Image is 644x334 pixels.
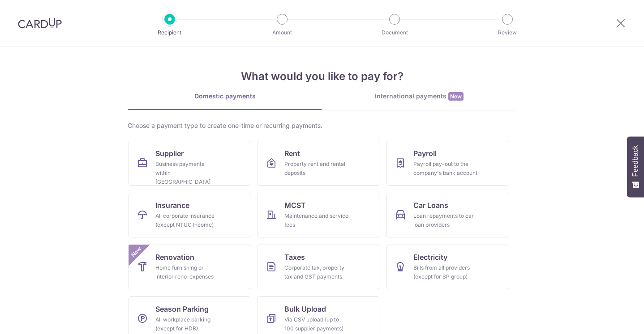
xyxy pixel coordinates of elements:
[413,160,478,178] div: Payroll pay-out to the company's bank account
[258,193,379,237] a: MCSTMaintenance and service fees
[448,92,464,101] span: New
[155,160,220,186] div: Business payments within [GEOGRAPHIC_DATA]
[284,304,326,314] span: Bulk Upload
[413,263,478,281] div: Bills from all providers (except for SP group)
[128,68,516,85] h4: What would you like to pay for?
[18,18,62,29] img: CardUp
[155,211,220,229] div: All corporate insurance (except NTUC Income)
[155,315,220,333] div: All workplace parking (except for HDB)
[586,307,635,330] iframe: Opens a widget where you can find more information
[284,252,305,262] span: Taxes
[386,245,508,289] a: ElectricityBills from all providers (except for SP group)
[249,28,315,37] p: Amount
[284,160,349,178] div: Property rent and rental deposits
[258,141,379,186] a: RentProperty rent and rental deposits
[155,263,220,281] div: Home furnishing or interior reno-expenses
[155,252,194,262] span: Renovation
[322,92,516,101] div: International payments
[631,145,640,177] span: Feedback
[413,211,478,229] div: Loan repayments to car loan providers
[129,245,250,289] a: RenovationHome furnishing or interior reno-expensesNew
[128,121,516,130] div: Choose a payment type to create one-time or recurring payments.
[284,200,306,211] span: MCST
[284,263,349,281] div: Corporate tax, property tax and GST payments
[129,141,250,186] a: SupplierBusiness payments within [GEOGRAPHIC_DATA]
[284,148,300,159] span: Rent
[155,304,209,314] span: Season Parking
[137,28,203,37] p: Recipient
[284,211,349,229] div: Maintenance and service fees
[258,245,379,289] a: TaxesCorporate tax, property tax and GST payments
[413,148,437,159] span: Payroll
[129,245,144,259] span: New
[386,141,508,186] a: PayrollPayroll pay-out to the company's bank account
[284,315,349,333] div: Via CSV upload (up to 100 supplier payments)
[627,136,644,197] button: Feedback - Show survey
[128,92,322,101] div: Domestic payments
[474,28,541,37] p: Review
[413,200,448,211] span: Car Loans
[386,193,508,237] a: Car LoansLoan repayments to car loan providers
[361,28,428,37] p: Document
[129,193,250,237] a: InsuranceAll corporate insurance (except NTUC Income)
[155,200,189,211] span: Insurance
[155,148,184,159] span: Supplier
[413,252,447,262] span: Electricity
